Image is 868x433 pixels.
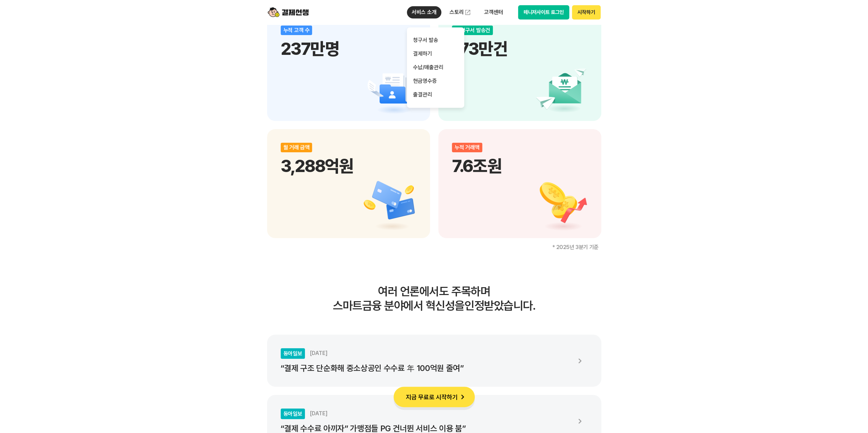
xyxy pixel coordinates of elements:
img: 화살표 아이콘 [572,413,588,429]
p: 7.6조원 [452,156,588,176]
div: 누적 고객 수 [281,26,312,35]
p: 고객센터 [479,6,507,18]
div: 월 거래 금액 [281,143,312,152]
a: 현금영수증 [407,74,464,88]
button: 지금 무료로 시작하기 [394,387,475,407]
span: [DATE] [310,350,327,356]
img: 외부 도메인 오픈 [464,9,471,16]
button: 매니저사이트 로그인 [518,5,570,19]
div: 누적 거래액 [452,143,482,152]
p: “결제 구조 단순화해 중소상공인 수수료 年 100억원 줄여” [281,364,571,373]
span: [DATE] [310,410,327,417]
div: 동아일보 [281,348,305,359]
a: 결제하기 [407,47,464,61]
a: 수납/매출관리 [407,61,464,74]
img: 화살표 아이콘 [572,353,588,369]
p: 173만건 [452,38,588,59]
p: 3,288억원 [281,156,416,176]
div: 월 청구서 발송건 [452,26,493,35]
p: 237만명 [281,38,416,59]
button: 시작하기 [572,5,600,19]
p: 서비스 소개 [407,6,441,18]
h3: 여러 언론에서도 주목하며 스마트금융 분야에서 혁신성을 인정받았습니다. [267,284,601,313]
a: 청구서 발송 [407,33,464,47]
img: 화살표 아이콘 [458,392,467,402]
a: 출결관리 [407,88,464,102]
div: 동아일보 [281,408,305,419]
img: logo [268,6,309,19]
a: 스토리 [445,5,476,19]
p: * 2025년 3분기 기준 [267,245,601,250]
